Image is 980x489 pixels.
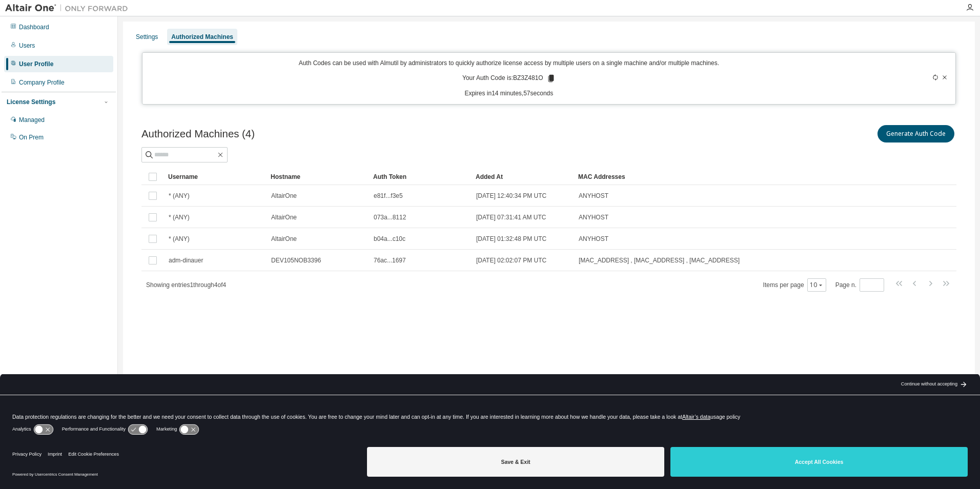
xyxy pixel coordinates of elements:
span: ANYHOST [579,235,608,243]
span: Showing entries 1 through 4 of 4 [146,281,226,289]
div: Users [19,42,35,50]
div: MAC Addresses [578,169,849,185]
span: 073a...8112 [374,213,406,221]
button: 10 [810,281,824,289]
span: b04a...c10c [374,235,405,243]
span: [DATE] 12:40:34 PM UTC [476,192,546,200]
span: [DATE] 01:32:48 PM UTC [476,235,546,243]
span: * (ANY) [169,235,190,243]
span: AltairOne [271,213,297,221]
span: ANYHOST [579,213,608,221]
span: Authorized Machines (4) [141,128,255,140]
span: [DATE] 07:31:41 AM UTC [476,213,546,221]
div: License Settings [7,98,55,106]
div: Dashboard [19,23,49,31]
span: AltairOne [271,235,297,243]
span: 76ac...1697 [374,256,406,264]
div: Company Profile [19,78,65,87]
div: Authorized Machines [171,33,233,41]
span: adm-dinauer [169,256,203,264]
button: Generate Auth Code [877,125,954,142]
span: [MAC_ADDRESS] , [MAC_ADDRESS] , [MAC_ADDRESS] [579,256,740,264]
span: AltairOne [271,192,297,200]
div: Settings [136,33,158,41]
div: Managed [19,116,45,124]
span: DEV105NOB3396 [271,256,321,264]
span: [DATE] 02:02:07 PM UTC [476,256,546,264]
span: * (ANY) [169,213,190,221]
div: Added At [476,169,570,185]
span: Page n. [835,278,884,292]
div: Hostname [271,169,365,185]
p: Your Auth Code is: BZ3Z481O [462,74,556,83]
div: Username [168,169,262,185]
span: * (ANY) [169,192,190,200]
div: User Profile [19,60,53,68]
p: Auth Codes can be used with Almutil by administrators to quickly authorize license access by mult... [149,59,870,68]
div: On Prem [19,133,44,141]
span: ANYHOST [579,192,608,200]
p: Expires in 14 minutes, 57 seconds [149,89,870,98]
span: Items per page [763,278,826,292]
span: e81f...f3e5 [374,192,403,200]
div: Auth Token [373,169,467,185]
img: Altair One [5,3,133,13]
